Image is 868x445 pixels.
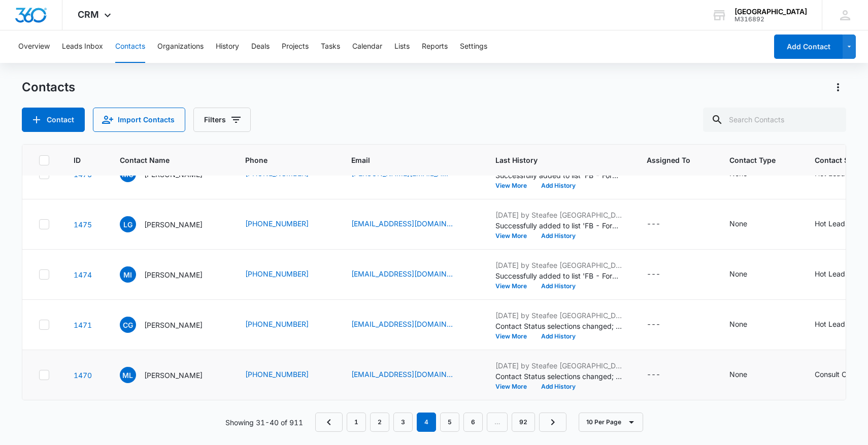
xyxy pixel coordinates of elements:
div: Contact Status - Hot Leads - Select to Edit Field [815,319,867,331]
button: Add Contact [22,108,85,132]
div: Phone - +16263936181 - Select to Edit Field [245,218,327,230]
span: LG [120,216,136,232]
button: Filters [193,108,251,132]
button: Add History [534,233,583,239]
a: [PHONE_NUMBER] [245,218,309,229]
div: Contact Type - None - Select to Edit Field [729,218,765,230]
a: Page 2 [370,413,389,432]
button: Projects [282,30,309,63]
button: View More [495,183,534,189]
div: Contact Type - None - Select to Edit Field [729,268,765,281]
p: Contact Status selections changed; None was removed and Consult Confimed on Dr [PERSON_NAME] was ... [495,371,622,382]
button: Reports [422,30,448,63]
div: Hot Leads [815,218,849,229]
button: 10 Per Page [579,413,643,432]
button: Contacts [115,30,145,63]
span: Assigned To [647,155,690,165]
p: [PERSON_NAME] [144,320,203,330]
div: Phone - +15623283460 - Select to Edit Field [245,369,327,381]
button: Tasks [321,30,340,63]
a: [PHONE_NUMBER] [245,268,309,279]
div: Contact Status - Hot Leads - Select to Edit Field [815,218,867,230]
a: Navigate to contact details page for Michele Libby Clark [74,371,92,380]
div: account name [735,8,807,16]
div: Contact Name - Lauren Gamero - Select to Edit Field [120,216,221,232]
nav: Pagination [315,413,566,432]
p: Showing 31-40 of 911 [225,417,303,428]
span: Phone [245,155,312,165]
p: [DATE] by Steafee [GEOGRAPHIC_DATA] [495,310,622,321]
span: Contact Type [729,155,776,165]
span: Email [351,155,456,165]
p: [DATE] by Steafee [GEOGRAPHIC_DATA] [495,360,622,371]
p: [PERSON_NAME] [144,370,203,381]
div: --- [647,369,660,381]
span: CG [120,317,136,333]
span: MI [120,266,136,283]
button: Leads Inbox [62,30,103,63]
button: Lists [394,30,410,63]
a: [EMAIL_ADDRESS][DOMAIN_NAME] [351,319,453,329]
div: --- [647,218,660,230]
button: Organizations [157,30,204,63]
a: [PHONE_NUMBER] [245,319,309,329]
span: Contact Name [120,155,206,165]
div: account id [735,16,807,23]
button: View More [495,233,534,239]
div: Contact Name - Michele Libby Clark - Select to Edit Field [120,367,221,383]
button: View More [495,333,534,339]
button: Actions [830,79,846,95]
div: None [729,319,747,329]
a: [PHONE_NUMBER] [245,369,309,380]
div: Contact Type - None - Select to Edit Field [729,319,765,331]
div: Email - michelec.0264@gmail.com - Select to Edit Field [351,369,471,381]
a: Next Page [539,413,566,432]
a: Navigate to contact details page for Melissa Cubit [74,170,92,179]
button: Add History [534,283,583,289]
div: Assigned To - - Select to Edit Field [647,369,679,381]
button: Overview [18,30,50,63]
a: Page 6 [463,413,483,432]
p: [DATE] by Steafee [GEOGRAPHIC_DATA] [495,260,622,270]
div: --- [647,319,660,331]
button: Add Contact [774,35,843,59]
button: Import Contacts [93,108,185,132]
h1: Contacts [22,80,75,95]
button: Add History [534,333,583,339]
button: Settings [460,30,487,63]
button: Deals [251,30,270,63]
button: View More [495,384,534,390]
div: --- [647,268,660,281]
div: Assigned To - - Select to Edit Field [647,319,679,331]
p: Successfully added to list 'FB - Form Updated 7/2025'. [495,270,622,281]
div: None [729,268,747,279]
div: Contact Name - Claudia Gutierrez - Select to Edit Field [120,317,221,333]
p: Contact Status selections changed; None was removed and Hot Leads was added. [495,321,622,331]
div: Email - madero1220@gmail.com - Select to Edit Field [351,268,471,281]
p: [PERSON_NAME] [144,219,203,230]
div: Contact Status - Hot Leads - Select to Edit Field [815,268,867,281]
a: Page 5 [440,413,459,432]
div: None [729,369,747,380]
button: Calendar [352,30,382,63]
div: Phone - +13608195848 - Select to Edit Field [245,268,327,281]
a: [EMAIL_ADDRESS][DOMAIN_NAME] [351,268,453,279]
em: 4 [417,413,436,432]
span: Last History [495,155,608,165]
div: Assigned To - - Select to Edit Field [647,218,679,230]
div: Hot Leads [815,268,849,279]
button: Add History [534,384,583,390]
button: Add History [534,183,583,189]
button: View More [495,283,534,289]
span: CRM [78,9,99,20]
div: None [729,218,747,229]
span: ID [74,155,81,165]
div: Hot Leads [815,319,849,329]
span: ML [120,367,136,383]
div: Email - claudiagutierrez508@gmail.com - Select to Edit Field [351,319,471,331]
div: Contact Type - None - Select to Edit Field [729,369,765,381]
a: Page 3 [393,413,413,432]
a: Navigate to contact details page for Lauren Gamero [74,220,92,229]
p: [DATE] by Steafee [GEOGRAPHIC_DATA] [495,210,622,220]
p: [PERSON_NAME] [144,269,203,280]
